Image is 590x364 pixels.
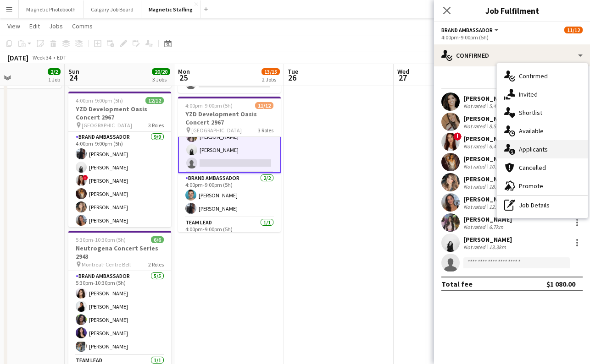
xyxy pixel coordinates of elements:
span: Wed [397,67,409,76]
span: Montreal- Centre Bell [82,261,131,268]
div: [PERSON_NAME] [463,94,512,103]
span: 25 [177,72,190,83]
div: Not rated [463,203,487,210]
span: Edit [29,22,40,30]
div: Promote [497,177,588,195]
div: [PERSON_NAME] [463,135,512,143]
div: [PERSON_NAME] [463,235,512,244]
app-card-role: Team Lead1/14:00pm-9:00pm (5h) [178,217,281,249]
span: 3 Roles [148,122,164,129]
div: Total fee [441,279,473,288]
div: Not rated [463,103,487,109]
button: Magnetic Staffing [141,0,200,18]
span: Mon [178,67,190,76]
div: 8.5km [487,123,505,130]
span: 11/12 [255,102,273,109]
div: Invited [497,85,588,103]
div: Not rated [463,163,487,170]
div: Confirmed [497,67,588,85]
span: 12/12 [145,97,164,104]
span: Sun [68,67,79,76]
span: ! [83,175,88,180]
span: [GEOGRAPHIC_DATA] [191,127,242,134]
h3: YZD Development Oasis Concert 2967 [178,110,281,126]
div: [PERSON_NAME] [463,215,512,223]
span: 2/2 [48,68,61,75]
span: ! [453,132,462,141]
h3: Job Fulfilment [434,5,590,16]
div: $1 080.00 [546,279,575,288]
div: 6.7km [487,223,505,230]
div: 6.4km [487,143,505,150]
span: 27 [396,72,409,83]
div: Shortlist [497,103,588,122]
span: Jobs [49,22,63,30]
span: Week 34 [30,54,53,61]
button: Magnetic Photobooth [19,0,83,18]
span: Tue [288,67,298,76]
app-job-card: 4:00pm-9:00pm (5h)12/12YZD Development Oasis Concert 2967 [GEOGRAPHIC_DATA]3 RolesBrand Ambassado... [68,92,171,227]
div: 4:00pm-9:00pm (5h) [441,34,583,41]
span: 20/20 [152,68,170,75]
div: Job Details [497,196,588,214]
span: 11/12 [564,27,583,33]
div: Not rated [463,244,487,250]
span: 13/15 [262,68,280,75]
button: Brand Ambassador [441,27,500,33]
div: 13.3km [487,244,508,250]
span: Brand Ambassador [441,27,493,33]
span: 6/6 [151,236,164,243]
div: Not rated [463,223,487,230]
div: [PERSON_NAME] [463,195,512,203]
app-card-role: Brand Ambassador2/24:00pm-9:00pm (5h)[PERSON_NAME][PERSON_NAME] [178,173,281,217]
div: 10.2km [487,163,508,170]
span: View [7,22,20,30]
a: Jobs [45,20,67,32]
span: 2 Roles [148,261,164,268]
div: 3 Jobs [152,76,170,83]
div: Not rated [463,123,487,130]
div: Cancelled [497,158,588,177]
div: Not rated [463,143,487,150]
div: Available [497,122,588,140]
div: Confirmed [434,44,590,66]
div: 18.4km [487,183,508,190]
button: Calgary Job Board [83,0,141,18]
div: 2 Jobs [262,76,279,83]
span: 3 Roles [258,127,273,134]
div: [DATE] [7,53,28,62]
span: 5:30pm-10:30pm (5h) [76,236,126,243]
a: View [4,20,24,32]
span: Comms [72,22,93,30]
span: 24 [67,72,79,83]
h3: Neutrogena Concert Series 2943 [68,244,171,261]
app-card-role: Brand Ambassador9/94:00pm-9:00pm (5h)[PERSON_NAME][PERSON_NAME]![PERSON_NAME][PERSON_NAME][PERSON... [68,132,171,272]
div: [PERSON_NAME] [463,155,512,163]
div: 5.4km [487,103,505,109]
span: [GEOGRAPHIC_DATA] [82,122,132,129]
a: Comms [68,20,96,32]
div: [PERSON_NAME] [463,114,512,123]
div: EDT [57,54,67,61]
app-job-card: 4:00pm-9:00pm (5h)11/12YZD Development Oasis Concert 2967 [GEOGRAPHIC_DATA]3 Roles[PERSON_NAME][P... [178,97,281,232]
span: 26 [286,72,298,83]
div: Not rated [463,183,487,190]
div: Applicants [497,140,588,158]
div: 1 Job [48,76,60,83]
h3: YZD Development Oasis Concert 2967 [68,105,171,121]
span: 4:00pm-9:00pm (5h) [76,97,123,104]
div: 12.8km [487,203,508,210]
a: Edit [26,20,44,32]
div: [PERSON_NAME] [463,175,512,183]
span: 4:00pm-9:00pm (5h) [185,102,233,109]
app-card-role: Brand Ambassador5/55:30pm-10:30pm (5h)[PERSON_NAME][PERSON_NAME][PERSON_NAME][PERSON_NAME][PERSON... [68,271,171,355]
